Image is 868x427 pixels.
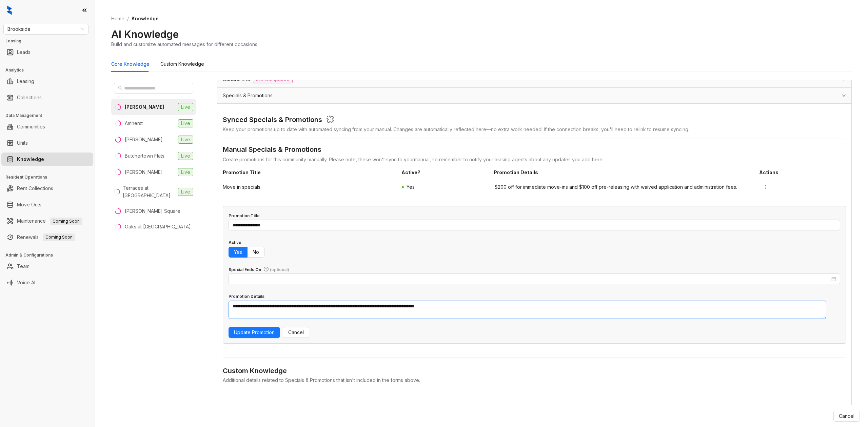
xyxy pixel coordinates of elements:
a: Communities [17,120,45,134]
h3: Data Management [5,113,95,119]
a: Voice AI [17,276,35,289]
li: Leasing [1,75,93,88]
li: Rent Collections [1,182,93,195]
div: Core Knowledge [111,60,150,68]
div: Amherst [125,120,143,127]
div: Create promotions for this community manually. Please note, these won't sync to your manual , so ... [223,156,846,163]
span: Live [178,103,193,111]
a: Home [110,15,126,22]
div: Special Ends On [229,267,289,273]
a: Team [17,260,29,273]
span: Promotion Title [223,169,396,176]
span: search [118,86,123,90]
div: Manual Specials & Promotions [223,144,846,156]
span: Active? [401,169,488,176]
li: Units [1,136,93,150]
div: Synced Specials & Promotions [223,115,322,126]
span: Live [178,168,193,176]
span: Actions [759,169,846,176]
span: Coming Soon [43,233,75,241]
span: Move in specials [223,183,395,191]
li: Renewals [1,230,93,244]
span: No [253,249,259,255]
div: [PERSON_NAME] [125,103,164,111]
span: Live [178,188,193,196]
div: Butchertown Flats [125,152,164,160]
span: Promotion Details [494,169,754,176]
span: Live [178,119,193,127]
a: Knowledge [17,152,44,166]
span: $200 off for immediate move-ins and $100 off pre-releasing with waived application and administra... [495,183,753,191]
div: [PERSON_NAME] [125,136,163,143]
li: Leads [1,45,93,59]
a: Rent Collections [17,182,53,195]
div: Additional details related to Specials & Promotions that isn't included in the forms above. [223,377,846,384]
div: [PERSON_NAME] [125,168,163,176]
li: Communities [1,120,93,134]
span: Yes [234,249,242,255]
div: Promotion Details [229,293,264,300]
div: [PERSON_NAME] Square [125,207,180,215]
div: Terraces at [GEOGRAPHIC_DATA] [123,184,175,199]
li: Knowledge [1,152,93,166]
span: question-circle [264,267,269,271]
a: RenewalsComing Soon [17,230,75,244]
h3: Admin & Configurations [5,252,95,258]
div: Build and customize automated messages for different occasions. [111,41,258,48]
div: Custom Knowledge [160,60,204,68]
a: Collections [17,91,42,104]
div: Specials & Promotions [217,88,851,103]
div: Custom Knowledge [223,366,846,376]
span: Coming Soon [50,218,82,225]
li: Team [1,260,93,273]
span: more [763,184,768,190]
span: Brookside [7,24,84,34]
button: Update Promotion [229,327,280,338]
li: Voice AI [1,276,93,289]
div: Oaks at [GEOGRAPHIC_DATA] [125,223,191,230]
h3: Resident Operations [5,174,95,180]
span: Cancel [288,329,304,336]
a: Units [17,136,28,150]
span: expanded [842,94,846,98]
span: Live [178,136,193,144]
span: Update Promotion [234,329,275,336]
h2: AI Knowledge [111,28,179,41]
button: Cancel [283,327,309,338]
div: Keep your promotions up to date with automated syncing from your manual . Changes are automatical... [223,126,846,133]
a: Leads [17,45,31,59]
div: Promotion Title [229,213,260,219]
li: Collections [1,91,93,104]
span: Live [178,152,193,160]
a: Move Outs [17,198,41,211]
li: Move Outs [1,198,93,211]
span: Knowledge [132,16,159,21]
img: logo [7,5,12,15]
span: (optional) [270,267,289,272]
li: / [127,15,129,22]
h3: Analytics [5,67,95,73]
span: Specials & Promotions [223,92,273,99]
h3: Leasing [5,38,95,44]
div: Active [229,240,241,246]
span: Yes [407,184,415,190]
a: Leasing [17,75,34,88]
li: Maintenance [1,214,93,228]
